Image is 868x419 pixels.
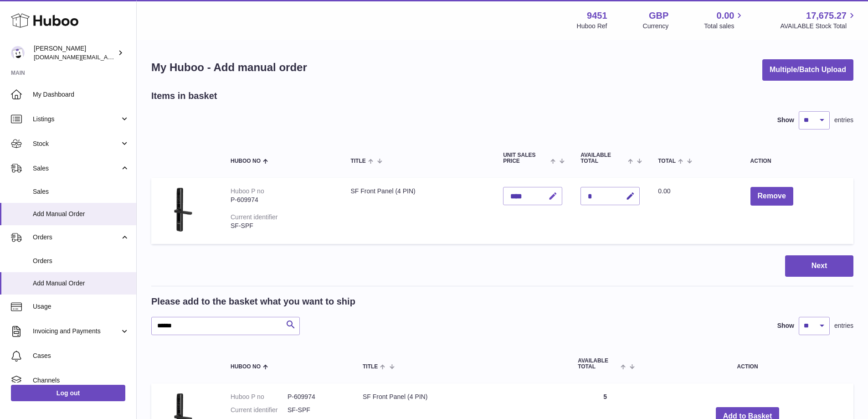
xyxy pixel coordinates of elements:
div: Action [750,158,844,164]
img: amir.ch@gmail.com [11,46,25,60]
div: P-609974 [231,196,332,204]
span: Listings [33,115,120,124]
div: [PERSON_NAME] [34,44,116,62]
span: Channels [33,376,129,385]
span: AVAILABLE Stock Total [780,22,857,31]
button: Remove [750,187,793,206]
div: SF-SPF [231,222,332,230]
img: SF Front Panel (4 PIN) [160,187,206,233]
span: My Dashboard [33,90,129,99]
dd: P-609974 [288,393,344,401]
span: Invoicing and Payments [33,327,120,336]
span: Add Manual Order [33,210,129,218]
span: Orders [33,233,120,242]
span: Total sales [704,22,745,31]
div: Current identifier [231,213,278,221]
span: Huboo no [231,158,261,164]
span: Huboo no [231,364,261,370]
a: 17,675.27 AVAILABLE Stock Total [780,10,857,31]
span: Sales [33,164,120,173]
span: 0.00 [717,10,734,22]
td: SF Front Panel (4 PIN) [341,178,494,244]
span: [DOMAIN_NAME][EMAIL_ADDRESS][DOMAIN_NAME] [34,53,181,61]
button: Next [785,255,853,277]
a: 0.00 Total sales [704,10,745,31]
span: Total [658,158,676,164]
h2: Please add to the basket what you want to ship [151,295,355,308]
span: Sales [33,187,129,196]
dd: SF-SPF [288,406,344,414]
span: Add Manual Order [33,279,129,288]
dt: Huboo P no [231,393,288,401]
span: entries [834,116,853,124]
h1: My Huboo - Add manual order [151,60,307,75]
span: Unit Sales Price [503,152,548,164]
span: Stock [33,140,120,148]
h2: Items in basket [151,90,217,102]
span: entries [834,321,853,330]
span: 17,675.27 [806,10,847,22]
span: AVAILABLE Total [580,152,626,164]
span: Orders [33,257,129,265]
a: Log out [11,385,125,401]
strong: GBP [649,10,668,22]
span: Title [350,158,365,164]
span: Cases [33,352,129,360]
div: Huboo P no [231,187,264,195]
div: Huboo Ref [577,22,607,31]
div: Currency [643,22,669,31]
button: Multiple/Batch Upload [762,59,853,81]
span: Title [363,364,378,370]
span: Usage [33,302,129,311]
strong: 9451 [587,10,607,22]
span: AVAILABLE Total [578,358,618,370]
dt: Current identifier [231,406,288,414]
label: Show [777,321,794,330]
label: Show [777,116,794,124]
span: 0.00 [658,187,670,195]
th: Action [642,349,853,379]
